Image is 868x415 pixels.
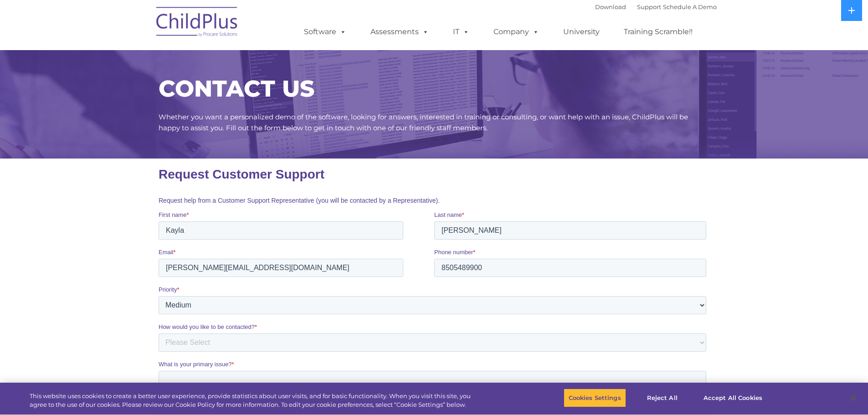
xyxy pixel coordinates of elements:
[843,388,863,408] button: Close
[634,389,691,408] button: Reject All
[159,113,688,132] span: Whether you want a personalized demo of the software, looking for answers, interested in training...
[361,23,438,41] a: Assessments
[615,23,702,41] a: Training Scramble!!
[295,23,355,41] a: Software
[554,23,609,41] a: University
[663,3,717,10] a: Schedule A Demo
[699,389,767,408] button: Accept All Cookies
[595,3,717,10] font: |
[564,389,626,408] button: Cookies Settings
[595,3,626,10] a: Download
[484,23,548,41] a: Company
[159,75,314,102] span: CONTACT US
[444,23,478,41] a: IT
[637,3,661,10] a: Support
[152,0,243,46] img: ChildPlus by Procare Solutions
